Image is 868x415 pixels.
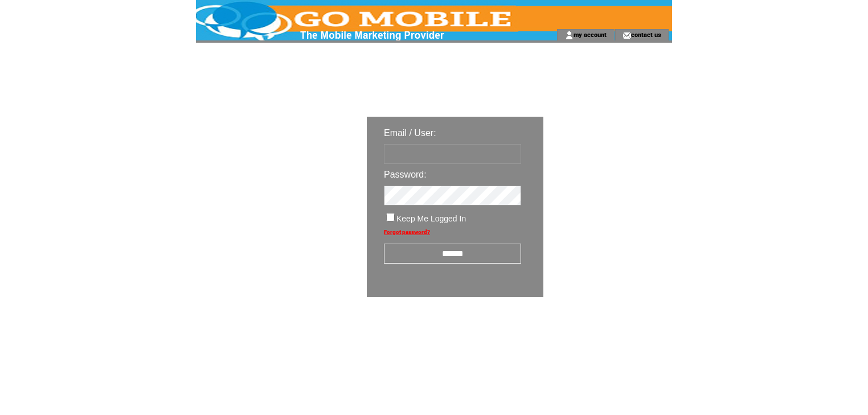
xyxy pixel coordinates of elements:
[623,31,631,40] img: contact_us_icon.gif;jsessionid=AA6E8C3548791B92FAFF6CC6F68F6D74
[384,229,430,235] a: Forgot password?
[384,170,427,179] span: Password:
[565,31,574,40] img: account_icon.gif;jsessionid=AA6E8C3548791B92FAFF6CC6F68F6D74
[576,326,633,340] img: transparent.png;jsessionid=AA6E8C3548791B92FAFF6CC6F68F6D74
[384,128,436,138] span: Email / User:
[574,31,607,38] a: my account
[396,214,466,223] span: Keep Me Logged In
[631,31,661,38] a: contact us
